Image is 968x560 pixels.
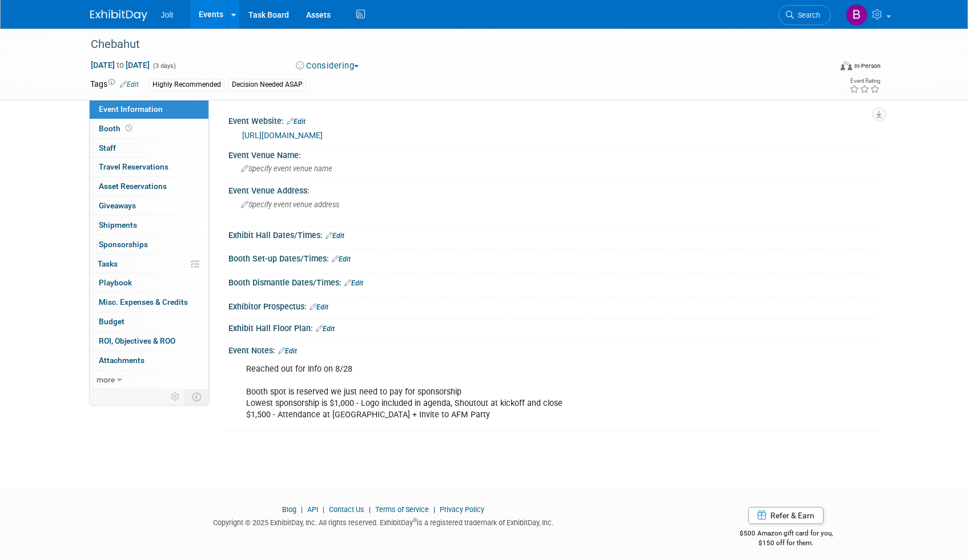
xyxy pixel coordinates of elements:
td: Toggle Event Tabs [185,389,208,404]
span: Jolt [161,10,174,19]
div: $500 Amazon gift card for you, [694,521,878,547]
span: Asset Reservations [99,182,167,191]
span: | [431,505,438,514]
a: Playbook [90,273,208,292]
span: (3 days) [152,62,176,70]
a: Asset Reservations [90,177,208,196]
sup: ® [413,517,417,523]
span: | [320,505,327,514]
div: Booth Dismantle Dates/Times: [228,274,878,289]
a: more [90,370,208,389]
div: Exhibit Hall Dates/Times: [228,227,878,241]
a: Contact Us [329,505,364,514]
div: Copyright © 2025 ExhibitDay, Inc. All rights reserved. ExhibitDay is a registered trademark of Ex... [90,515,677,528]
span: Misc. Expenses & Credits [99,297,188,307]
span: more [97,375,115,384]
span: Specify event venue name [241,164,332,173]
div: Exhibit Hall Floor Plan: [228,320,878,335]
a: Shipments [90,216,208,235]
div: In-Person [854,62,881,70]
button: Considering [292,60,363,72]
a: Edit [344,279,363,287]
a: Tasks [90,255,208,273]
span: Booth [99,124,134,133]
a: Budget [90,312,208,331]
div: Decision Needed ASAP [228,79,306,91]
span: | [298,505,306,514]
span: Staff [99,143,116,152]
td: Personalize Event Tab Strip [166,389,186,404]
div: Event Format [764,59,881,76]
span: Search [794,11,820,19]
a: Edit [287,118,306,126]
a: Search [778,5,831,25]
a: Privacy Policy [440,505,484,514]
span: Tasks [98,259,118,268]
span: Shipments [99,220,137,229]
span: Travel Reservations [99,162,168,171]
a: Edit [326,232,344,240]
span: Giveaways [99,201,136,210]
a: Misc. Expenses & Credits [90,293,208,312]
span: Budget [99,317,124,326]
span: Specify event venue address [241,200,339,209]
span: [DATE] [DATE] [90,60,150,70]
span: Event Information [99,104,163,114]
td: Tags [90,78,139,91]
span: | [366,505,373,514]
div: Event Notes: [228,342,878,357]
span: to [115,61,126,70]
a: Edit [316,325,335,333]
a: Terms of Service [375,505,429,514]
a: Giveaways [90,196,208,215]
a: Travel Reservations [90,158,208,176]
span: ROI, Objectives & ROO [99,336,175,345]
div: Highly Recommended [149,79,224,91]
a: Blog [282,505,296,514]
div: Event Website: [228,112,878,127]
a: Staff [90,139,208,158]
div: $150 off for them. [694,538,878,548]
img: ExhibitDay [90,10,147,21]
span: Attachments [99,356,144,365]
a: Edit [310,303,328,311]
a: Attachments [90,351,208,370]
div: Booth Set-up Dates/Times: [228,250,878,265]
span: Sponsorships [99,240,148,249]
a: Edit [332,255,351,263]
div: Exhibitor Prospectus: [228,298,878,313]
span: Booth not reserved yet [123,124,134,132]
div: Event Venue Address: [228,182,878,196]
a: Refer & Earn [748,507,824,524]
a: Sponsorships [90,235,208,254]
div: Event Rating [849,78,880,84]
a: ROI, Objectives & ROO [90,332,208,350]
a: API [307,505,318,514]
img: Format-Inperson.png [841,61,852,70]
a: Event Information [90,100,208,119]
span: Playbook [99,278,132,287]
img: Brooke Valderrama [846,4,867,26]
a: Booth [90,119,208,138]
div: Chebahut [87,34,814,55]
a: Edit [278,347,297,355]
a: [URL][DOMAIN_NAME] [242,131,323,140]
div: Reached out for info on 8/28 Booth spot is reserved we just need to pay for sponsorship Lowest sp... [238,358,753,426]
a: Edit [120,80,139,88]
div: Event Venue Name: [228,147,878,161]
